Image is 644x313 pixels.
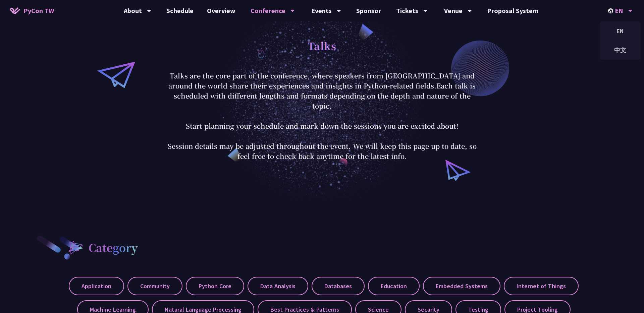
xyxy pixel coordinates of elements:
a: PyCon TW [3,2,61,19]
label: Embedded Systems [423,277,500,295]
h2: Category [89,239,138,255]
span: PyCon TW [23,6,54,16]
label: Application [69,277,124,295]
label: Education [368,277,420,295]
img: Home icon of PyCon TW 2025 [10,7,20,14]
div: 中文 [600,42,640,58]
label: Internet of Things [504,277,579,295]
img: heading-bullet [62,235,89,260]
label: Data Analysis [248,277,308,295]
img: Locale Icon [608,8,615,13]
label: Community [127,277,182,295]
p: Talks are the core part of the conference, where speakers from [GEOGRAPHIC_DATA] and around the w... [166,71,478,161]
h1: Talks [308,36,337,56]
label: Python Core [186,277,244,295]
label: Databases [312,277,365,295]
div: EN [600,23,640,39]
